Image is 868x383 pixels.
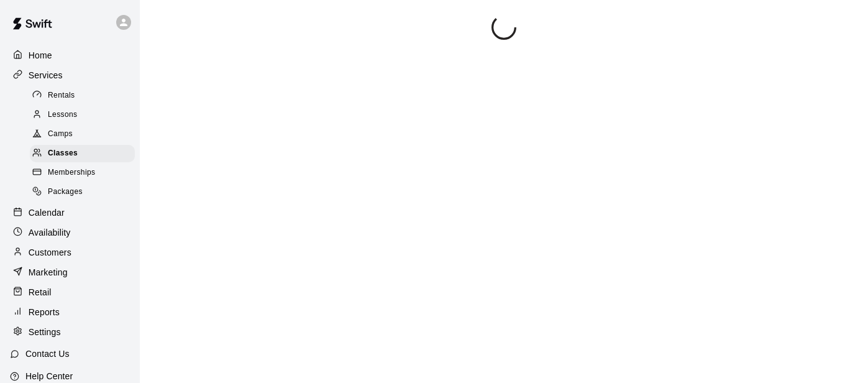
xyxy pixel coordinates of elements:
[29,69,63,81] p: Services
[25,370,73,382] p: Help Center
[10,46,130,65] a: Home
[29,326,61,338] p: Settings
[29,206,65,219] p: Calendar
[30,87,135,104] div: Rentals
[29,226,71,239] p: Availability
[30,183,140,202] a: Packages
[30,106,135,124] div: Lessons
[29,266,68,279] p: Marketing
[30,183,135,201] div: Packages
[25,348,70,360] p: Contact Us
[29,286,52,298] p: Retail
[48,109,78,121] span: Lessons
[30,125,140,144] a: Camps
[30,144,140,164] a: Classes
[10,323,130,341] a: Settings
[10,66,130,85] a: Services
[30,86,140,105] a: Rentals
[10,263,130,282] a: Marketing
[29,49,52,62] p: Home
[48,167,95,179] span: Memberships
[10,303,130,321] a: Reports
[48,90,75,102] span: Rentals
[30,164,140,183] a: Memberships
[10,243,130,262] a: Customers
[10,283,130,302] a: Retail
[48,128,73,141] span: Camps
[10,223,130,242] a: Availability
[29,306,60,318] p: Reports
[30,105,140,124] a: Lessons
[30,126,135,143] div: Camps
[30,164,135,182] div: Memberships
[29,246,71,259] p: Customers
[48,147,78,160] span: Classes
[48,186,83,198] span: Packages
[30,145,135,162] div: Classes
[10,203,130,222] a: Calendar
